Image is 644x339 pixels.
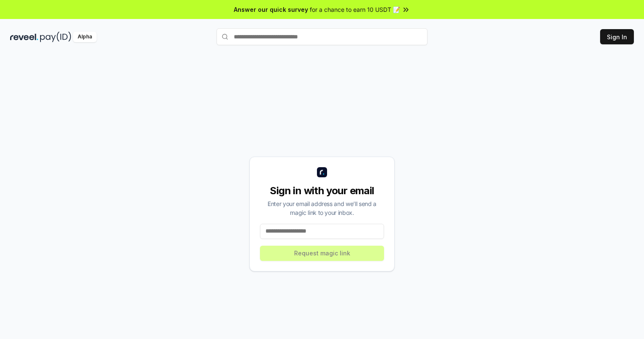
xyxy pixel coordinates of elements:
div: Enter your email address and we’ll send a magic link to your inbox. [260,199,384,217]
div: Sign in with your email [260,184,384,198]
div: Alpha [73,32,97,42]
span: Answer our quick survey [234,5,308,14]
span: for a chance to earn 10 USDT 📝 [310,5,400,14]
img: logo_small [317,167,327,177]
img: reveel_dark [10,32,38,42]
button: Sign In [600,29,634,44]
img: pay_id [40,32,71,42]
